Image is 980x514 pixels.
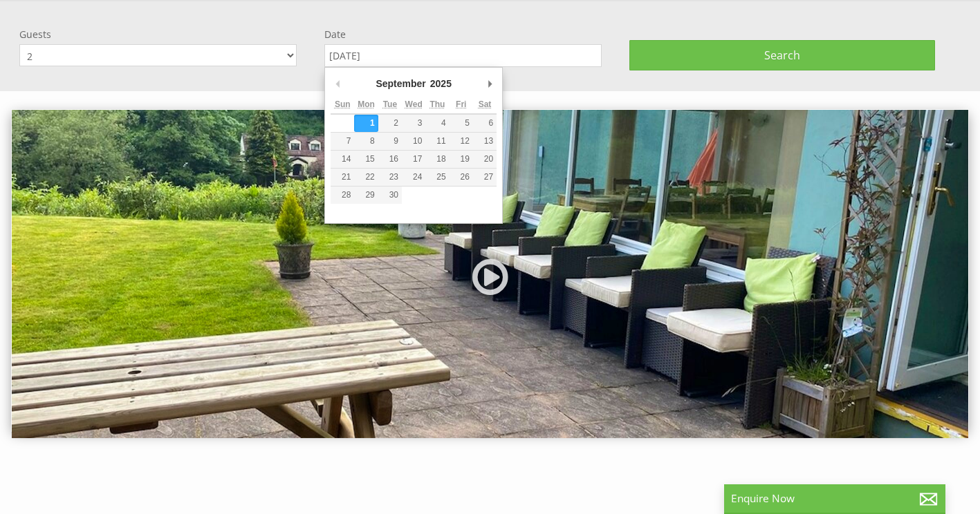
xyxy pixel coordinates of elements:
button: 19 [450,151,473,168]
label: Guests [19,28,297,41]
button: 28 [331,187,354,204]
button: 2 [378,115,402,132]
button: 23 [378,169,402,186]
abbr: Sunday [335,99,351,109]
button: 6 [473,115,497,132]
button: 8 [354,133,378,150]
button: 26 [450,169,473,186]
p: Enquire Now [731,491,939,506]
button: 4 [425,115,449,132]
label: Date [324,28,602,41]
button: 1 [354,115,378,132]
button: Next Month [483,73,497,94]
button: 24 [402,169,425,186]
button: 14 [331,151,354,168]
button: 30 [378,187,402,204]
abbr: Saturday [479,99,492,109]
input: Arrival Date [324,44,602,67]
button: 15 [354,151,378,168]
button: 11 [425,133,449,150]
button: 16 [378,151,402,168]
button: 29 [354,187,378,204]
button: 27 [473,169,497,186]
abbr: Thursday [429,99,445,109]
span: Search [764,48,800,63]
abbr: Tuesday [383,99,397,109]
div: September [373,73,427,94]
button: 17 [402,151,425,168]
button: 10 [402,133,425,150]
button: 25 [425,169,449,186]
abbr: Monday [358,99,375,109]
button: 22 [354,169,378,186]
button: 3 [402,115,425,132]
button: Search [629,40,934,70]
button: 5 [450,115,473,132]
button: 18 [425,151,449,168]
abbr: Friday [456,99,466,109]
div: 2025 [428,73,454,94]
button: 9 [378,133,402,150]
button: 13 [473,133,497,150]
button: Previous Month [331,73,344,94]
button: 20 [473,151,497,168]
button: 7 [331,133,354,150]
button: 12 [450,133,473,150]
button: 21 [331,169,354,186]
abbr: Wednesday [405,99,423,109]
